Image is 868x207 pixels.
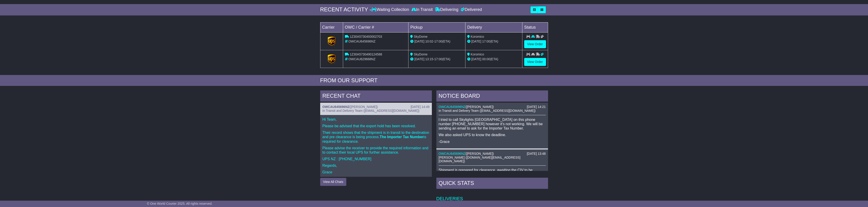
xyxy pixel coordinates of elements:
div: In Transit [410,7,434,12]
a: OWCAU645696NZ [439,152,466,155]
p: Please advise the receiver to provide the required information and to contact their local UPS for... [322,146,430,155]
span: 1Z30A5730490124588 [350,52,382,56]
span: [DATE] [414,40,424,43]
span: SkyDome [414,35,428,38]
span: OWCAU629668NZ [348,57,375,61]
td: Delivery [465,22,522,32]
span: [PERSON_NAME] [467,105,493,109]
div: - (ETA) [410,57,463,62]
span: [PERSON_NAME] ([DOMAIN_NAME][EMAIL_ADDRESS][DOMAIN_NAME]) [439,156,521,163]
span: 00:00 [482,57,490,61]
p: Shipment is prepared for clearance, awaiting the CIV to be acknowledged. I have adjsuted ETA from... [439,168,546,181]
p: -Grace [439,140,546,144]
button: View All Chats [320,178,346,186]
span: [DATE] [471,40,481,43]
div: Waiting Collection [371,7,410,12]
img: GetCarrierServiceLogo [328,37,335,46]
span: 1Z30A5730493002703 [350,35,382,38]
div: ( ) [439,105,546,109]
p: Please be advised that the export hold has been resolved. [322,124,430,128]
div: FROM OUR SUPPORT [320,77,548,84]
div: (ETA) [467,39,520,44]
div: ( ) [439,152,546,156]
span: [DATE] [471,57,481,61]
div: [DATE] 14:49 [411,105,429,109]
div: - (ETA) [410,39,463,44]
div: RECENT ACTIVITY - [320,6,371,13]
span: [PERSON_NAME] [351,105,377,109]
div: (ETA) [467,57,520,62]
p: Grace [322,170,430,174]
span: [DATE] [414,57,424,61]
img: GetCarrierServiceLogo [328,54,335,63]
span: 17:00 [434,57,442,61]
td: OWC / Carrier # [343,22,408,32]
span: In Transit and Delivery Team ([EMAIL_ADDRESS][DOMAIN_NAME]) [439,109,536,112]
div: Delivering [434,7,460,12]
span: SkyDome [414,52,428,56]
span: OWCAU645696NZ [348,40,375,43]
p: Regards, [322,163,430,168]
p: Hi Team, [322,117,430,122]
span: Koromico [471,35,484,38]
p: I tried to call Skylights [GEOGRAPHIC_DATA] on this phone number [PHONE_NUMBER] however it's not ... [439,117,546,131]
div: NOTICE BOARD [436,90,548,103]
span: 10:02 [425,40,433,43]
div: [DATE] 14:21 [527,105,546,109]
span: 17:00 [482,40,490,43]
p: Their record shows that the shipment is in transit to the destination and pre clearance is being ... [322,130,430,144]
strong: The Importer Tax Number [380,135,424,139]
a: OWCAU645696NZ [322,105,350,109]
div: [DATE] 13:48 [527,152,546,156]
div: RECENT CHAT [320,90,432,103]
p: UPS NZ : [PHONE_NUMBER] [322,157,430,161]
td: Status [522,22,548,32]
span: [PERSON_NAME] [467,152,493,155]
td: Pickup [408,22,465,32]
span: Koromico [471,52,484,56]
span: © One World Courier 2025. All rights reserved. [147,202,213,205]
td: Deliveries [436,190,548,202]
a: OWCAU645696NZ [439,105,466,109]
span: 17:00 [434,40,442,43]
a: View Order [524,40,546,48]
div: Delivered [460,7,482,12]
div: Quick Stats [436,178,548,190]
span: 13:15 [425,57,433,61]
span: In Transit and Delivery Team ([EMAIL_ADDRESS][DOMAIN_NAME]) [322,109,420,112]
p: We also asked UPS to know the deadline. [439,133,546,137]
div: ( ) [322,105,430,109]
td: Carrier [320,22,343,32]
a: View Order [524,58,546,66]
